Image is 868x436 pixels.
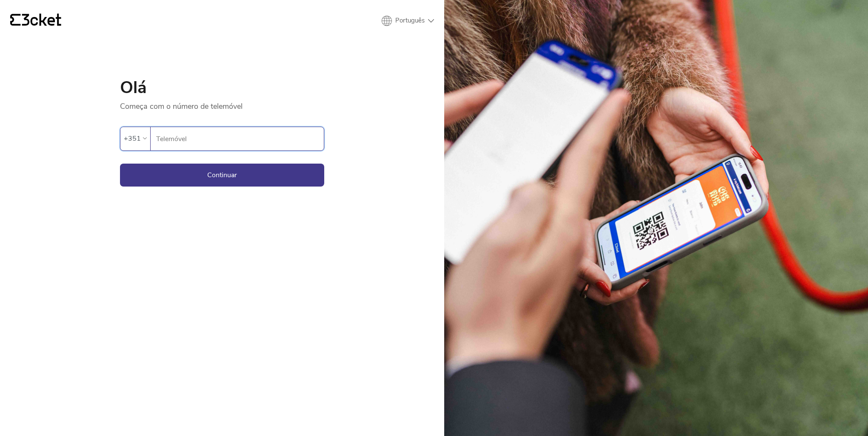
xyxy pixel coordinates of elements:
[10,14,20,26] g: {' '}
[156,127,324,150] input: Telemóvel
[120,96,324,111] p: Começa com o número de telemóvel
[124,132,141,145] div: +351
[120,79,324,96] h1: Olá
[151,127,324,151] label: Telemóvel
[120,164,324,187] button: Continuar
[10,14,61,28] a: {' '}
